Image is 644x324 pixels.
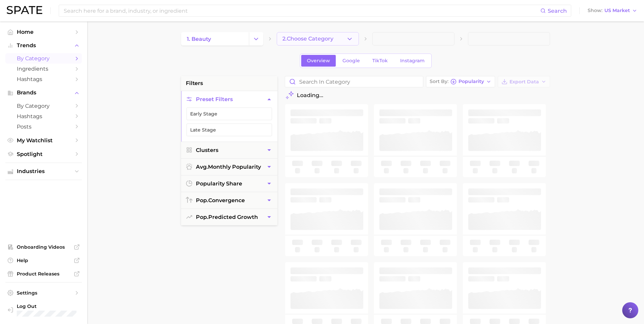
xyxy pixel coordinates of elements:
a: Instagram [394,55,430,67]
a: TikTok [367,55,393,67]
span: Onboarding Videos [17,244,70,250]
a: Google [337,55,366,67]
a: 1. beauty [181,32,249,46]
a: Spotlight [5,149,82,159]
span: Show [588,9,602,12]
span: Preset Filters [196,96,233,102]
abbr: average [196,164,208,170]
span: Sort By [430,80,448,83]
a: by Category [5,53,82,64]
span: Instagram [400,58,425,64]
button: avg.monthly popularity [181,159,277,175]
span: Clusters [196,147,218,153]
span: monthly popularity [196,164,261,170]
button: Brands [5,88,82,98]
a: Onboarding Videos [5,242,82,252]
a: Log out. Currently logged in with e-mail lhighfill@hunterpr.com. [5,301,82,319]
span: convergence [196,197,245,204]
a: Home [5,27,82,37]
span: Product Releases [17,271,70,277]
span: My Watchlist [17,137,70,144]
abbr: popularity index [196,197,208,204]
span: Help [17,257,70,263]
button: Preset Filters [181,91,277,107]
button: pop.predicted growth [181,209,277,225]
button: Change Category [249,32,263,46]
a: Product Releases [5,269,82,279]
span: Overview [307,58,330,64]
button: Industries [5,166,82,176]
input: Search in category [285,76,423,87]
a: Ingredients [5,64,82,74]
span: 2. Choose Category [282,36,333,42]
a: My Watchlist [5,135,82,146]
span: Google [342,58,360,64]
input: Search here for a brand, industry, or ingredient [63,5,540,16]
span: Loading... [297,92,323,98]
span: Spotlight [17,151,70,157]
button: Clusters [181,142,277,158]
span: Search [548,8,567,14]
span: US Market [604,9,630,12]
span: Home [17,29,70,35]
a: Hashtags [5,74,82,84]
span: Posts [17,124,70,130]
img: SPATE [7,6,42,14]
button: pop.convergence [181,192,277,209]
a: Help [5,255,82,265]
a: Settings [5,288,82,298]
button: Export Data [498,76,550,87]
button: Early Stage [186,107,272,120]
span: filters [186,79,203,87]
span: 1. beauty [187,36,211,42]
span: popularity share [196,180,242,187]
span: Industries [17,168,70,174]
span: Trends [17,43,70,49]
span: Ingredients [17,66,70,72]
button: popularity share [181,175,277,192]
span: Hashtags [17,76,70,82]
button: Sort ByPopularity [426,76,495,87]
a: by Category [5,101,82,111]
span: Hashtags [17,113,70,119]
button: ShowUS Market [586,6,639,15]
span: by Category [17,55,70,62]
span: predicted growth [196,214,258,220]
span: Export Data [509,79,539,85]
a: Posts [5,121,82,132]
button: Late Stage [186,124,272,136]
span: Popularity [459,80,484,83]
abbr: popularity index [196,214,208,220]
a: Hashtags [5,111,82,121]
a: Overview [301,55,336,67]
button: Trends [5,40,82,51]
span: by Category [17,103,70,109]
button: 2.Choose Category [277,32,359,46]
span: TikTok [372,58,388,64]
span: Brands [17,90,70,96]
span: Log Out [17,303,76,309]
span: Settings [17,290,70,296]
